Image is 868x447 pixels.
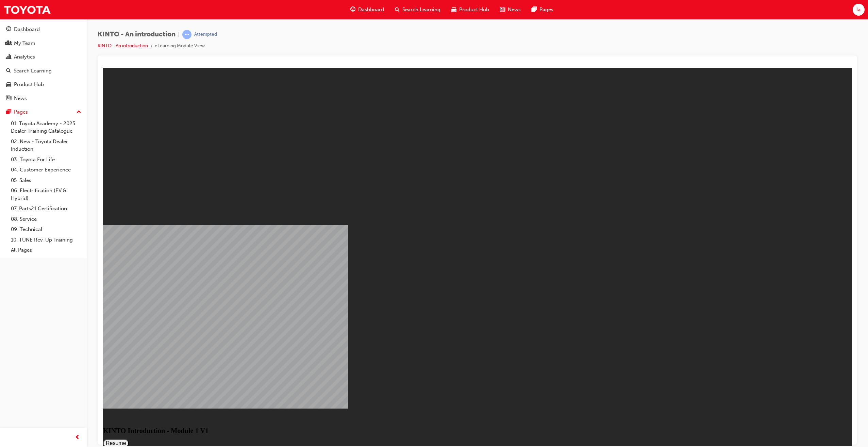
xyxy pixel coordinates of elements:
[358,6,384,14] span: Dashboard
[14,26,40,33] div: Dashboard
[98,31,176,38] span: KINTO - An introduction
[6,68,11,74] span: search-icon
[6,40,11,47] span: people-icon
[8,203,84,214] a: 07. Parts21 Certification
[8,175,84,186] a: 05. Sales
[14,39,35,47] div: My Team
[8,118,84,136] a: 01. Toyota Academy - 2025 Dealer Training Catalogue
[532,5,537,14] span: pages-icon
[500,5,505,14] span: news-icon
[178,31,180,38] span: |
[446,3,495,17] a: car-iconProduct Hub
[350,5,355,14] span: guage-icon
[6,27,11,33] span: guage-icon
[495,3,526,17] a: news-iconNews
[3,106,84,118] button: Pages
[8,224,84,235] a: 09. Technical
[98,43,148,49] a: KINTO - An introduction
[3,22,84,106] button: DashboardMy TeamAnalyticsSearch LearningProduct HubNews
[14,67,52,75] div: Search Learning
[3,51,84,63] a: Analytics
[6,82,11,88] span: car-icon
[75,433,80,442] span: prev-icon
[14,108,28,116] div: Pages
[14,53,35,61] div: Analytics
[526,3,559,17] a: pages-iconPages
[8,235,84,245] a: 10. TUNE Rev-Up Training
[853,4,865,16] button: la
[459,6,489,14] span: Product Hub
[345,3,389,17] a: guage-iconDashboard
[3,23,84,36] a: Dashboard
[155,42,205,50] li: eLearning Module View
[395,5,400,14] span: search-icon
[8,185,84,203] a: 06. Electrification (EV & Hybrid)
[856,6,861,14] span: la
[3,2,51,17] img: Trak
[6,96,11,102] span: news-icon
[8,154,84,165] a: 03. Toyota For Life
[3,37,84,50] a: My Team
[539,6,553,14] span: Pages
[14,95,27,102] div: News
[389,3,446,17] a: search-iconSearch Learning
[402,6,440,14] span: Search Learning
[8,245,84,255] a: All Pages
[3,78,84,91] a: Product Hub
[6,54,11,60] span: chart-icon
[3,65,84,77] a: Search Learning
[3,92,84,105] a: News
[8,136,84,154] a: 02. New - Toyota Dealer Induction
[8,214,84,225] a: 08. Service
[182,30,191,39] span: learningRecordVerb_ATTEMPT-icon
[451,5,456,14] span: car-icon
[14,81,44,88] div: Product Hub
[194,31,217,38] div: Attempted
[77,108,81,117] span: up-icon
[6,109,11,115] span: pages-icon
[508,6,521,14] span: News
[8,165,84,175] a: 04. Customer Experience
